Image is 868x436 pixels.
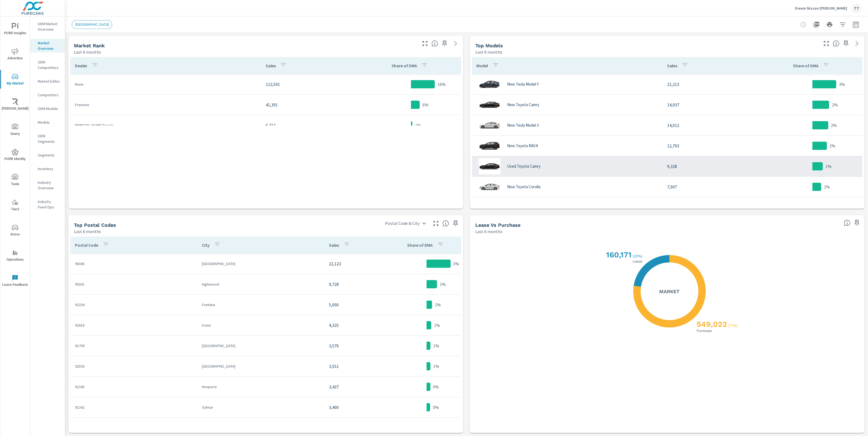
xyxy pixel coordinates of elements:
[793,63,818,68] p: Share of DMA
[442,220,449,227] span: Top Postal Codes shows you how you rank, in terms of sales, to other dealerships in your market. ...
[507,102,539,107] p: New Toyota Camry
[2,224,28,238] span: Driver
[75,302,193,307] p: 92336
[633,254,644,258] p: ( 23% )
[2,174,28,187] span: Tools
[475,43,503,48] h5: Top Models
[329,281,388,287] p: 9,728
[38,180,60,191] p: Industry Overview
[2,98,28,112] span: [PERSON_NAME]
[38,40,60,51] p: Market Overview
[831,122,837,129] p: 2%
[433,383,439,390] p: 0%
[75,261,193,266] p: 90045
[30,151,65,159] div: Segments
[415,122,421,129] p: 1%
[202,261,320,266] p: [GEOGRAPHIC_DATA]
[2,23,28,36] span: PURE Insights
[423,101,429,108] p: 6%
[30,39,65,53] div: Market Overview
[74,228,101,235] p: Last 6 months
[38,21,60,32] p: OEM Market Overview
[202,405,320,410] p: Sylmar
[75,242,98,248] p: Postal Code
[202,322,320,328] p: Irvine
[822,39,831,48] button: Make Fullscreen
[507,82,539,87] p: New Tesla Model Y
[38,79,60,84] p: Market Editor
[38,120,60,125] p: Models
[667,143,758,149] p: 12,793
[30,91,65,99] div: Competitors
[667,81,758,88] p: 21,213
[479,138,500,154] img: glamour
[507,143,537,148] p: New Toyota RAV4
[202,281,320,287] p: Inglewood
[833,40,840,47] span: Find the biggest opportunities within your model lineup nationwide. [Source: Market registration ...
[30,20,65,33] div: OEM Market Overview
[852,3,861,13] div: TT
[432,40,438,47] span: Market Rank shows you how dealerships rank, in terms of sales, against other dealerships nationwi...
[2,249,28,263] span: Operations
[38,92,60,98] p: Competitors
[202,343,320,348] p: [GEOGRAPHIC_DATA]
[2,199,28,213] span: Tier2
[30,165,65,173] div: Inventory
[74,43,105,48] h5: Market Rank
[667,63,677,68] p: Sales
[329,342,388,349] p: 3,576
[2,124,28,137] span: Query
[75,322,193,328] p: 92618
[202,364,320,369] p: [GEOGRAPHIC_DATA]
[202,302,320,307] p: Fontana
[30,77,65,85] div: Market Editor
[30,104,65,113] div: OEM Models
[329,383,388,390] p: 3,427
[434,322,440,329] p: 1%
[329,322,388,329] p: 4,325
[475,49,502,55] p: Last 6 months
[433,404,439,411] p: 0%
[30,58,65,72] div: OEM Competitors
[832,101,838,108] p: 2%
[38,199,60,210] p: Industry Fixed Ops
[451,219,460,228] span: Save this to your personalized report
[329,301,388,308] p: 5,000
[2,73,28,87] span: My Market
[507,164,540,169] p: Used Toyota Camry
[853,219,861,227] span: Save this to your personalized report
[433,363,439,370] p: 1%
[75,343,193,348] p: 91709
[30,132,65,146] div: OEM Segments
[453,260,459,267] p: 3%
[824,19,835,30] button: Print Report
[2,275,28,288] span: Leave Feedback
[659,288,680,295] h5: Market
[2,48,28,62] span: Advertise
[382,219,429,228] div: Postal Code & City
[74,49,101,55] p: Last 6 months
[329,404,388,411] p: 3,400
[30,118,65,126] div: Models
[2,149,28,162] span: PURE Identity
[266,101,357,108] p: 41,391
[475,228,502,235] p: Last 6 months
[266,81,357,88] p: 112,591
[476,63,488,68] p: Model
[202,384,320,390] p: Hesperia
[839,81,845,88] p: 3%
[440,39,449,48] span: Save this to your personalized report
[202,242,210,248] p: City
[74,222,116,228] h5: Top Postal Codes
[72,22,112,27] span: [GEOGRAPHIC_DATA]
[696,320,727,329] h2: 549,022
[475,222,520,228] h5: Lease vs Purchase
[38,59,60,70] p: OEM Competitors
[479,179,500,195] img: glamour
[667,101,758,108] p: 14,937
[667,122,758,129] p: 14,012
[632,260,644,263] p: Leases
[75,102,257,107] p: Fremont
[266,63,276,68] p: Sales
[38,106,60,111] p: OEM Models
